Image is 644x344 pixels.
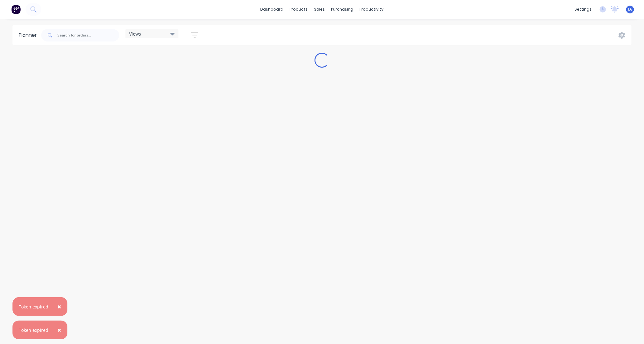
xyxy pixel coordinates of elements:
div: Token expired [19,303,48,310]
div: settings [571,5,595,14]
img: Factory [11,5,21,14]
div: Planner [19,31,40,39]
input: Search for orders... [57,29,119,41]
div: products [287,5,311,14]
button: Close [51,322,67,337]
button: Close [51,299,67,314]
span: × [57,326,61,334]
span: Views [129,31,141,37]
a: dashboard [257,5,287,14]
div: Token expired [19,327,48,333]
div: sales [311,5,328,14]
span: IA [628,7,632,12]
div: purchasing [328,5,357,14]
span: × [57,302,61,311]
div: productivity [357,5,387,14]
